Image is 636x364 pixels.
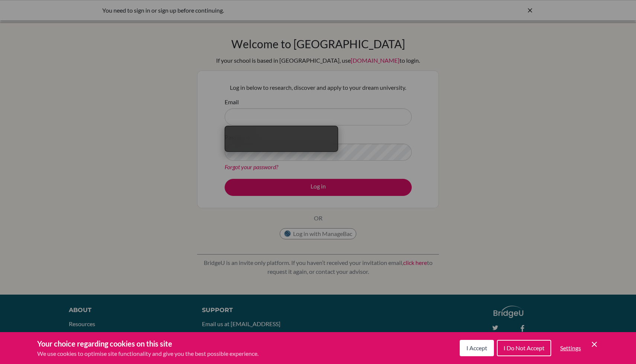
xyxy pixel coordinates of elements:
[466,344,487,351] span: I Accept
[504,344,545,351] span: I Do Not Accept
[460,340,494,356] button: I Accept
[554,341,587,355] button: Settings
[590,340,599,349] button: Save and close
[497,340,551,356] button: I Do Not Accept
[37,349,258,358] p: We use cookies to optimise site functionality and give you the best possible experience.
[560,344,581,351] span: Settings
[37,338,258,349] h3: Your choice regarding cookies on this site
